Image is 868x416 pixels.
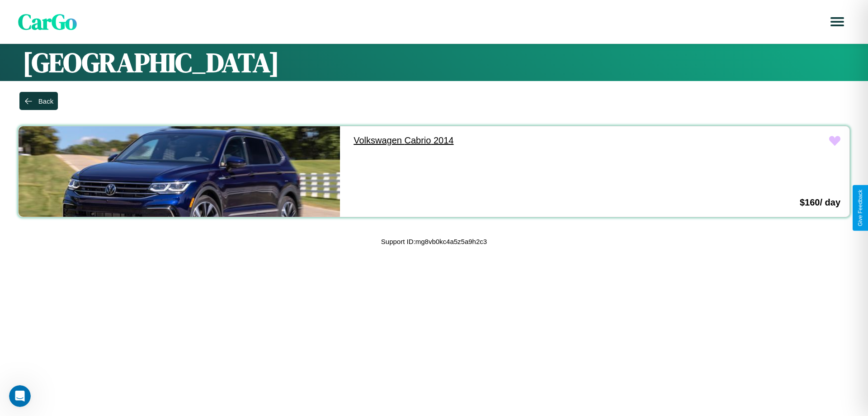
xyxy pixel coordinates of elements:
iframe: Intercom live chat [9,385,31,407]
div: Give Feedback [857,190,863,226]
a: Volkswagen Cabrio 2014 [344,126,666,155]
h1: [GEOGRAPHIC_DATA] [23,44,845,81]
span: CarGo [18,7,77,37]
h3: $ 160 / day [800,197,840,208]
p: Support ID: mg8vb0kc4a5z5a9h2c3 [381,235,487,248]
button: Open menu [825,9,850,34]
button: Back [19,92,58,110]
div: Back [38,97,53,105]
